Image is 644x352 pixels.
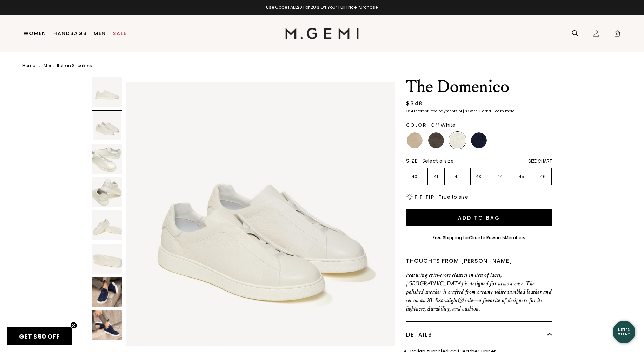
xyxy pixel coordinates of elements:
div: Size Chart [528,158,552,164]
a: Sale [113,31,127,36]
klarna-placement-style-body: with Klarna [470,109,493,114]
h2: Size [406,158,418,164]
p: 41 [428,174,444,180]
div: GET $50 OFFClose teaser [7,327,72,345]
p: 45 [513,174,530,180]
h2: Color [406,122,427,128]
img: Latte [407,132,423,148]
img: Midnight Blue [471,132,487,148]
span: GET $50 OFF [19,332,60,341]
klarna-placement-style-cta: Learn more [493,109,514,114]
p: 40 [406,174,423,180]
div: Details [406,322,552,348]
img: The Domenico [92,310,122,340]
h1: The Domenico [406,77,552,97]
img: The Domenico [92,244,122,274]
span: True to size [439,194,468,201]
p: 46 [535,174,551,180]
a: Home [22,63,35,69]
a: Men's Italian Sneakers [44,63,92,69]
img: The Domenico [92,77,122,107]
a: Women [24,31,46,36]
a: Men [94,31,106,36]
img: The Domenico [92,277,122,307]
klarna-placement-style-amount: $87 [462,109,469,114]
div: $348 [406,99,423,108]
a: Cliente Rewards [469,235,505,241]
button: Close teaser [70,322,77,329]
p: 42 [449,174,466,180]
div: Thoughts from [PERSON_NAME] [406,257,552,265]
img: The Domenico [92,144,122,174]
span: Off White [431,122,456,129]
div: Free Shipping for Members [433,235,526,241]
h2: Fit Tip [414,194,434,200]
img: M.Gemi [285,28,359,39]
span: 0 [614,31,621,38]
p: 43 [471,174,487,180]
klarna-placement-style-body: Or 4 interest-free payments of [406,109,462,114]
img: The Domenico [92,177,122,207]
img: The Domenico [92,210,122,240]
p: Featuring criss-cross elastics in lieu of laces, [GEOGRAPHIC_DATA] is designed for utmost ease. T... [406,271,552,313]
img: Fossil Grey [428,132,444,148]
img: Off White [450,132,465,148]
img: The Domenico [126,82,395,351]
a: Handbags [53,31,87,36]
span: Select a size [422,157,454,164]
a: Learn more [493,109,514,113]
p: 44 [492,174,509,180]
div: Let's Chat [613,327,635,336]
button: Add to Bag [406,209,552,226]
